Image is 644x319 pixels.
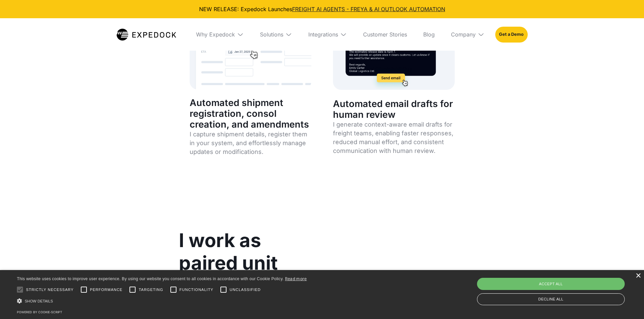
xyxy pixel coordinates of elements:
div: Why Expedock [196,31,235,38]
div: Company [451,31,476,38]
div: NEW RELEASE: Expedock Launches [5,5,639,13]
div: Company [446,18,490,51]
div: Solutions [255,18,297,51]
p: I capture shipment details, register them in your system, and effortlessly manage updates or modi... [190,130,311,156]
span: This website uses cookies to improve user experience. By using our website you consent to all coo... [17,276,284,281]
div: Integrations [303,18,352,51]
div: Integrations [308,31,338,38]
span: Unclassified [230,287,261,293]
div: Accept all [477,278,625,290]
a: Blog [418,18,440,51]
a: Customer Stories [358,18,412,51]
div: Show details [17,297,307,304]
span: Performance [90,287,123,293]
a: Read more [285,276,307,281]
a: FREIGHT AI AGENTS - FREYA & AI OUTLOOK AUTOMATION [292,6,445,12]
iframe: Chat Widget [610,287,644,319]
div: Decline all [477,293,625,305]
a: Get a Demo [495,27,527,42]
h2: Automated shipment registration, consol creation, and amendments [190,98,311,130]
div: Solutions [260,31,283,38]
a: Powered by cookie-script [17,310,62,314]
span: Functionality [180,287,213,293]
p: I generate context-aware email drafts for freight teams, enabling faster responses, reduced manua... [333,120,455,155]
h2: Automated email drafts for human review [333,99,455,120]
div: Close [636,273,641,278]
span: Show details [25,299,53,303]
span: Targeting [139,287,163,293]
span: Strictly necessary [26,287,74,293]
div: Why Expedock [191,18,249,51]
